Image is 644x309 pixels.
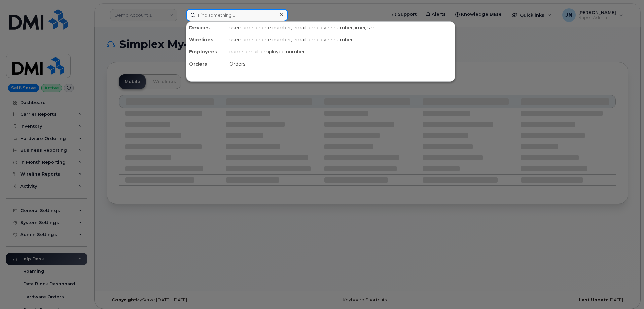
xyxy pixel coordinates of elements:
[227,46,455,58] div: name, email, employee number
[227,22,455,34] div: username, phone number, email, employee number, imei, sim
[227,34,455,46] div: username, phone number, email, employee number
[186,58,227,70] div: Orders
[186,46,227,58] div: Employees
[186,34,227,46] div: Wirelines
[186,22,227,34] div: Devices
[227,58,455,70] div: Orders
